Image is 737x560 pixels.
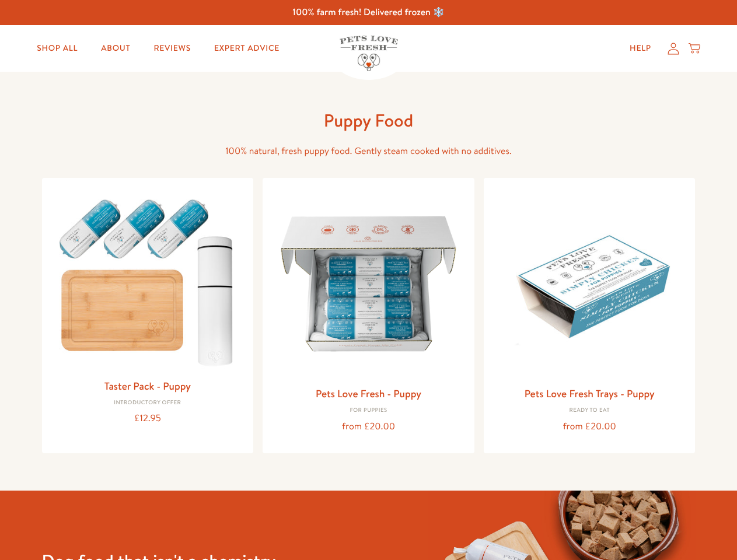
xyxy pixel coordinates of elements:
img: Taster Pack - Puppy [51,187,244,372]
div: £12.95 [51,411,244,426]
div: Ready to eat [493,407,686,414]
div: from £20.00 [272,419,465,435]
a: Help [620,37,661,60]
span: 100% natural, fresh puppy food. Gently steam cooked with no additives. [225,145,512,157]
h1: Puppy Food [182,109,556,132]
a: Reviews [144,37,200,60]
img: Pets Love Fresh [340,36,398,71]
img: Pets Love Fresh Trays - Puppy [493,187,686,380]
a: Pets Love Fresh - Puppy [316,386,421,401]
div: Introductory Offer [51,400,244,407]
div: from £20.00 [493,419,686,435]
img: Pets Love Fresh - Puppy [272,187,465,380]
a: About [92,37,139,60]
a: Pets Love Fresh Trays - Puppy [525,386,655,401]
a: Shop All [27,37,87,60]
a: Expert Advice [205,37,289,60]
div: For puppies [272,407,465,414]
a: Taster Pack - Puppy [104,379,191,393]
